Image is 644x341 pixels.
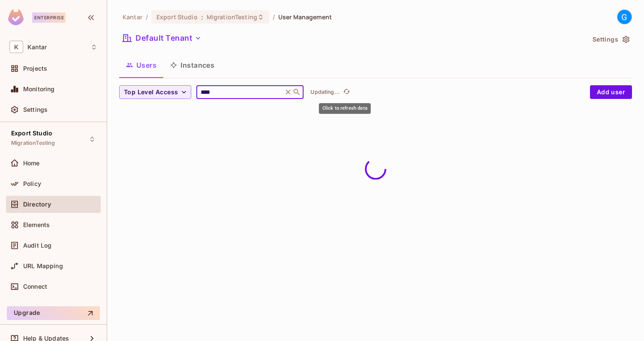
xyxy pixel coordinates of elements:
span: K [9,41,23,53]
span: refresh [343,88,350,96]
span: the active workspace [123,13,142,21]
button: Users [119,54,163,76]
div: G [617,9,632,24]
span: User Management [278,13,332,21]
span: Home [23,160,40,167]
span: MigrationTesting [11,140,55,147]
span: URL Mapping [23,263,63,269]
span: Policy [23,180,41,187]
span: : [201,14,204,21]
button: Add user [590,85,632,99]
span: Audit Log [23,242,51,249]
span: Settings [23,106,48,113]
button: Default Tenant [119,31,205,45]
button: Top Level Access [119,85,191,99]
span: MigrationTesting [207,13,257,21]
span: Top Level Access [124,87,178,98]
div: Click to refresh data [319,103,371,114]
div: Enterprise [32,12,66,23]
span: Connect [23,283,47,290]
button: Instances [163,54,221,76]
li: / [146,13,148,21]
img: SReyMgAAAABJRU5ErkJggg== [8,9,24,25]
span: Workspace: Kantar [27,44,47,51]
span: Elements [23,221,50,228]
button: Upgrade [7,306,100,320]
button: Settings [589,33,632,46]
span: Directory [23,201,51,208]
span: Monitoring [23,86,55,93]
span: Projects [23,65,47,72]
span: Export Studio [11,130,52,137]
li: / [273,13,275,21]
span: Click to refresh data [340,87,352,97]
span: Export Studio [156,13,198,21]
button: refresh [341,87,352,97]
p: Updating... [310,89,340,96]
